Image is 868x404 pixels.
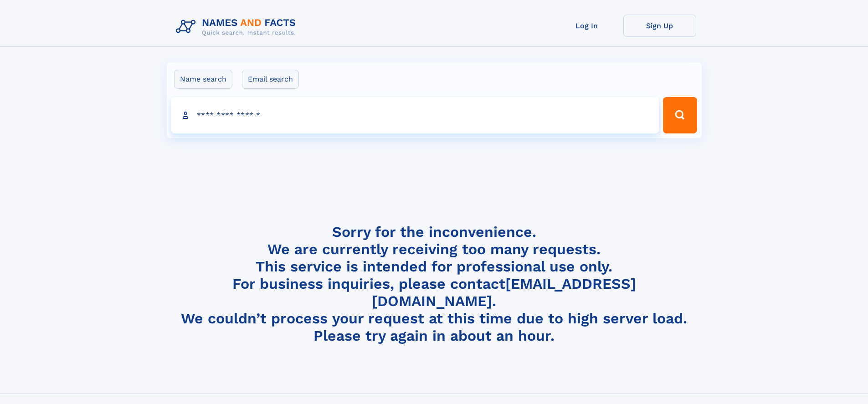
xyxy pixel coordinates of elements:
[174,70,232,89] label: Name search
[172,223,696,345] h4: Sorry for the inconvenience. We are currently receiving too many requests. This service is intend...
[663,97,697,133] button: Search Button
[623,15,696,37] a: Sign Up
[172,15,303,39] img: Logo Names and Facts
[372,275,636,310] a: [EMAIL_ADDRESS][DOMAIN_NAME]
[242,70,299,89] label: Email search
[550,15,623,37] a: Log In
[171,97,659,133] input: search input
